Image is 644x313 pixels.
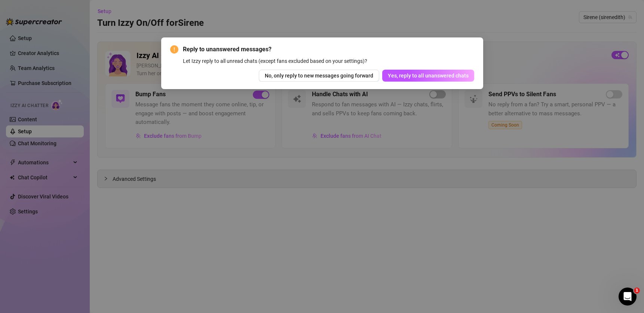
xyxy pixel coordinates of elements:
div: Let Izzy reply to all unread chats (except fans excluded based on your settings)? [183,57,474,65]
span: exclamation-circle [170,45,178,54]
span: No, only reply to new messages going forward [265,73,373,79]
button: No, only reply to new messages going forward [259,70,379,82]
span: Reply to unanswered messages? [183,45,474,54]
iframe: Intercom live chat [619,288,637,306]
span: 1 [634,288,640,294]
span: Yes, reply to all unanswered chats [388,73,469,79]
button: Yes, reply to all unanswered chats [382,70,474,82]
